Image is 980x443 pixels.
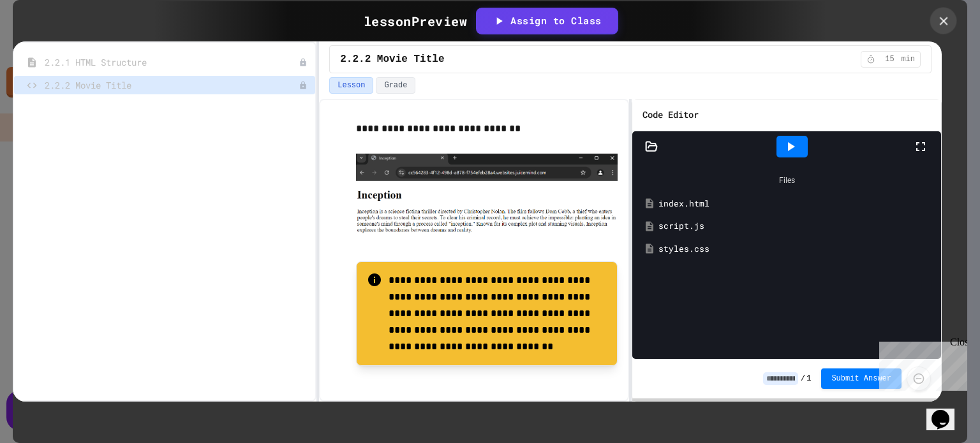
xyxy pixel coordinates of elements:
[658,198,933,210] div: index.html
[926,392,967,430] iframe: chat widget
[364,11,468,31] div: lesson Preview
[5,5,88,81] div: Chat with us now!Close
[801,374,805,384] span: /
[879,54,900,64] span: 15
[299,81,308,90] div: Unpublished
[642,107,699,123] h6: Code Editor
[874,337,967,391] iframe: chat widget
[831,374,891,384] span: Submit Answer
[658,220,933,233] div: script.js
[376,77,415,94] button: Grade
[493,13,602,28] div: Assign to Class
[299,58,308,67] div: Unpublished
[45,78,299,92] span: 2.2.2 Movie Title
[477,8,617,33] button: Assign to Class
[901,54,915,64] span: min
[45,55,299,69] span: 2.2.1 HTML Structure
[821,368,902,389] button: Submit Answer
[639,168,935,192] div: Files
[329,77,373,94] button: Lesson
[340,52,444,67] span: 2.2.2 Movie Title
[806,374,811,384] span: 1
[658,243,933,256] div: styles.css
